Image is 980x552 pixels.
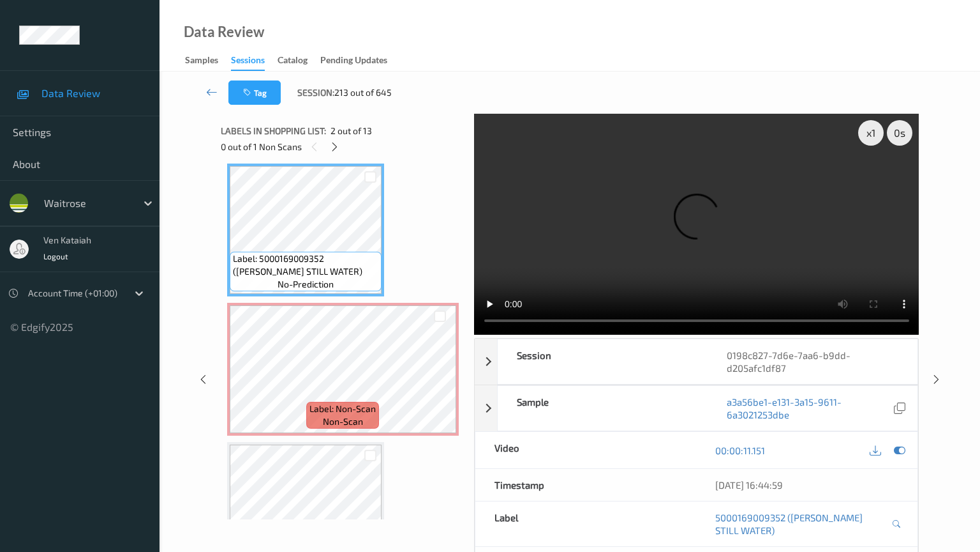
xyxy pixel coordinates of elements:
[278,54,308,70] div: Catalog
[278,278,334,291] span: no-prediction
[233,252,378,278] span: Label: 5000169009352 ([PERSON_NAME] STILL WATER)
[231,52,278,71] a: Sessions
[221,139,465,155] div: 0 out of 1 Non Scans
[334,86,392,99] span: 213 out of 645
[708,339,917,384] div: 0198c827-7d6e-7aa6-b9dd-d205afc1df87
[231,54,265,71] div: Sessions
[330,125,372,137] span: 2 out of 13
[297,86,334,99] span: Session:
[475,339,919,385] div: Session0198c827-7d6e-7aa6-b9dd-d205afc1df87
[498,339,708,384] div: Session
[475,502,697,546] div: Label
[475,385,919,431] div: Samplea3a56be1-e131-3a15-9611-6a3021253dbe
[715,479,898,491] div: [DATE] 16:44:59
[727,395,891,421] a: a3a56be1-e131-3a15-9611-6a3021253dbe
[475,469,697,501] div: Timestamp
[320,52,400,70] a: Pending Updates
[184,26,264,38] div: Data Review
[320,54,387,70] div: Pending Updates
[715,444,765,457] a: 00:00:11.151
[185,54,218,70] div: Samples
[228,80,281,105] button: Tag
[858,120,884,146] div: x 1
[185,52,231,70] a: Samples
[278,52,320,70] a: Catalog
[221,125,326,137] span: Labels in shopping list:
[323,415,363,428] span: non-scan
[887,120,912,146] div: 0 s
[715,511,888,537] a: 5000169009352 ([PERSON_NAME] STILL WATER)
[475,432,697,468] div: Video
[498,386,708,431] div: Sample
[309,402,376,415] span: Label: Non-Scan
